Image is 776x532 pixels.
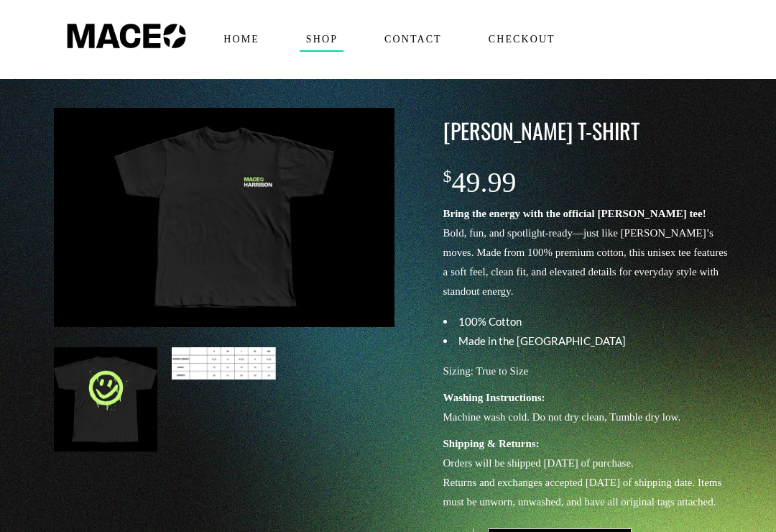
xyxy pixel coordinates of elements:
p: Machine wash cold. Do not dry clean, Tumble dry low. [443,388,730,427]
img: Maceo Harrison T-Shirt [54,108,394,327]
span: $ [443,167,452,185]
p: Orders will be shipped [DATE] of purchase. Returns and exchanges accepted [DATE] of shipping date... [443,434,730,512]
p: Bold, fun, and spotlight-ready—just like [PERSON_NAME]’s moves. Made from 100% premium cotton, th... [443,204,730,301]
span: Shop [300,28,343,51]
span: Home [217,28,265,51]
strong: Shipping & Returns: [443,438,540,449]
span: Checkout [482,28,561,51]
img: Maceo Harrison T-Shirt - Image 3 [172,347,275,380]
strong: Washing Instructions: [443,392,545,403]
span: 100% Cotton [458,315,522,328]
span: Sizing: True to Size [443,365,529,377]
bdi: 49.99 [443,166,517,198]
h3: [PERSON_NAME] T-Shirt [443,116,730,146]
strong: Bring the energy with the official [PERSON_NAME] tee! [443,208,706,219]
span: Made in the [GEOGRAPHIC_DATA] [458,334,626,347]
img: Maceo Harrison T-Shirt - Image 2 [54,347,157,451]
span: Contact [378,28,448,51]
